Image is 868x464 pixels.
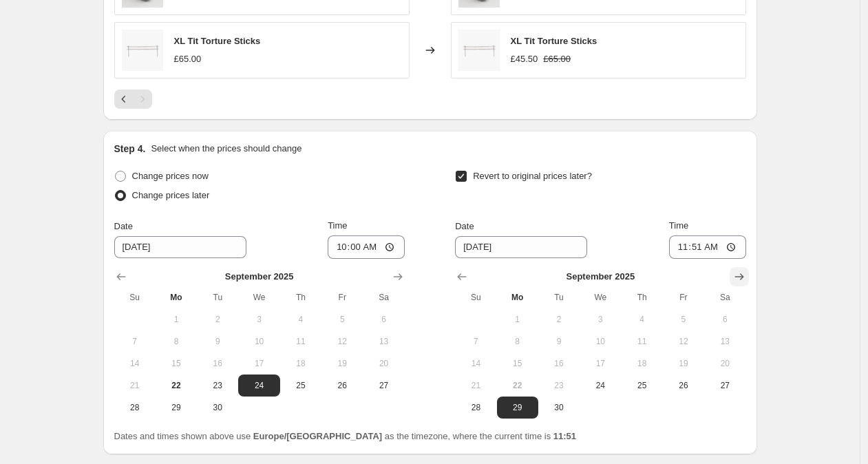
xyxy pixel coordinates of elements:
[321,330,363,352] button: Friday September 12 2025
[286,358,316,369] span: 18
[132,171,209,181] span: Change prices now
[122,30,163,71] img: breast-mangles-regulation-p02856-109077_80x.jpg
[280,286,321,308] th: Thursday
[461,358,491,369] span: 14
[663,286,704,308] th: Friday
[197,308,238,330] button: Tuesday September 2 2025
[511,54,538,64] span: £45.50
[497,397,538,419] button: Monday September 29 2025
[280,352,321,375] button: Thursday September 18 2025
[363,352,404,375] button: Saturday September 20 2025
[455,236,587,258] input: 9/22/2025
[544,314,574,325] span: 2
[327,292,357,303] span: Fr
[114,397,156,419] button: Sunday September 28 2025
[663,308,704,330] button: Friday September 5 2025
[668,336,699,347] span: 12
[363,375,404,397] button: Saturday September 27 2025
[544,292,574,303] span: Tu
[156,286,197,308] th: Monday
[174,36,261,46] span: XL Tit Torture Sticks
[238,286,279,308] th: Wednesday
[197,330,238,352] button: Tuesday September 9 2025
[161,402,191,413] span: 29
[368,292,399,303] span: Sa
[114,89,152,109] nav: Pagination
[280,375,321,397] button: Thursday September 25 2025
[363,330,404,352] button: Saturday September 13 2025
[710,336,740,347] span: 13
[202,402,233,413] span: 30
[710,292,740,303] span: Sa
[502,314,533,325] span: 1
[114,236,246,258] input: 9/22/2025
[197,286,238,308] th: Tuesday
[621,375,662,397] button: Thursday September 25 2025
[544,380,574,391] span: 23
[327,336,357,347] span: 12
[363,286,404,308] th: Saturday
[452,267,472,286] button: Show previous month, August 2025
[238,330,279,352] button: Wednesday September 10 2025
[120,336,150,347] span: 7
[327,358,357,369] span: 19
[580,330,621,352] button: Wednesday September 10 2025
[120,292,150,303] span: Su
[455,352,496,375] button: Sunday September 14 2025
[473,171,592,181] span: Revert to original prices later?
[114,221,133,231] span: Date
[114,352,156,375] button: Sunday September 14 2025
[161,380,191,391] span: 22
[321,286,363,308] th: Friday
[253,431,382,441] b: Europe/[GEOGRAPHIC_DATA]
[455,375,496,397] button: Sunday September 21 2025
[668,314,699,325] span: 5
[244,358,274,369] span: 17
[497,308,538,330] button: Monday September 1 2025
[553,431,576,441] b: 11:51
[286,292,316,303] span: Th
[368,336,399,347] span: 13
[368,314,399,325] span: 6
[544,402,574,413] span: 30
[538,308,580,330] button: Tuesday September 2 2025
[244,292,274,303] span: We
[156,375,197,397] button: Today Monday September 22 2025
[161,336,191,347] span: 8
[704,286,745,308] th: Saturday
[585,336,615,347] span: 10
[114,286,156,308] th: Sunday
[704,352,745,375] button: Saturday September 20 2025
[580,286,621,308] th: Wednesday
[621,352,662,375] button: Thursday September 18 2025
[626,292,657,303] span: Th
[161,314,191,325] span: 1
[544,336,574,347] span: 9
[244,314,274,325] span: 3
[197,375,238,397] button: Tuesday September 23 2025
[327,380,357,391] span: 26
[538,286,580,308] th: Tuesday
[461,336,491,347] span: 7
[238,308,279,330] button: Wednesday September 3 2025
[458,30,500,71] img: breast-mangles-regulation-p02856-109077_80x.jpg
[114,89,134,109] button: Previous
[327,314,357,325] span: 5
[114,142,146,156] h2: Step 4.
[669,235,746,259] input: 12:00
[543,54,571,64] span: £65.00
[663,352,704,375] button: Friday September 19 2025
[663,375,704,397] button: Friday September 26 2025
[156,352,197,375] button: Monday September 15 2025
[114,330,156,352] button: Sunday September 7 2025
[704,330,745,352] button: Saturday September 13 2025
[668,292,699,303] span: Fr
[502,380,533,391] span: 22
[502,358,533,369] span: 15
[280,330,321,352] button: Thursday September 11 2025
[585,358,615,369] span: 17
[286,336,316,347] span: 11
[710,314,740,325] span: 6
[626,380,657,391] span: 25
[580,308,621,330] button: Wednesday September 3 2025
